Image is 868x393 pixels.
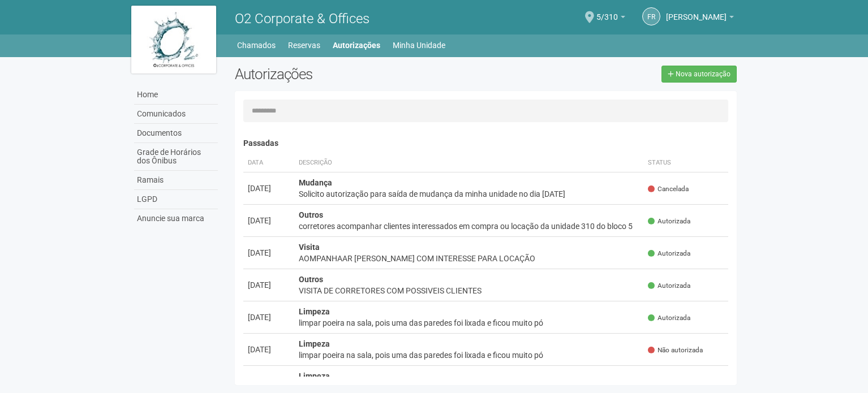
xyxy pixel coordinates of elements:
[248,183,290,194] div: [DATE]
[299,317,639,329] div: limpar poeira na sala, pois uma das paredes foi lixada e ficou muito pó
[299,221,639,232] div: corretores acompanhar clientes interessados em compra ou locação da unidade 310 do bloco 5
[299,210,323,219] strong: Outros
[299,285,639,296] div: VISITA DE CORRETORES COM POSSIVEIS CLIENTES
[131,6,216,74] img: logo.jpg
[642,7,660,25] a: FR
[666,2,727,21] span: FRANCI RODRIGUES
[248,247,290,258] div: [DATE]
[299,243,320,252] strong: Visita
[299,275,323,284] strong: Outros
[666,14,734,23] a: [PERSON_NAME]
[299,307,330,316] strong: Limpeza
[243,139,728,148] h4: Passadas
[248,376,290,387] div: [DATE]
[648,281,690,291] span: Autorizada
[299,349,639,361] div: limpar poeira na sala, pois uma das paredes foi lixada e ficou muito pó
[643,154,728,172] th: Status
[596,2,618,21] span: 5/310
[333,37,380,53] a: Autorizações
[299,178,332,187] strong: Mudança
[235,11,369,27] span: O2 Corporate & Offices
[596,14,625,23] a: 5/310
[243,154,294,172] th: Data
[134,105,218,124] a: Comunicados
[134,85,218,105] a: Home
[288,37,320,53] a: Reservas
[299,339,330,348] strong: Limpeza
[248,312,290,323] div: [DATE]
[248,279,290,291] div: [DATE]
[661,66,737,83] a: Nova autorização
[237,37,276,53] a: Chamados
[294,154,643,172] th: Descrição
[648,184,689,194] span: Cancelada
[299,372,330,381] strong: Limpeza
[648,249,690,258] span: Autorizada
[134,171,218,190] a: Ramais
[299,253,639,264] div: AOMPANHAAR [PERSON_NAME] COM INTERESSE PARA LOCAÇÃO
[134,190,218,209] a: LGPD
[299,188,639,200] div: Solicito autorização para saída de mudança da minha unidade no dia [DATE]
[235,66,477,83] h2: Autorizações
[648,217,690,226] span: Autorizada
[393,37,445,53] a: Minha Unidade
[134,143,218,171] a: Grade de Horários dos Ônibus
[134,124,218,143] a: Documentos
[248,215,290,226] div: [DATE]
[676,70,731,78] span: Nova autorização
[134,209,218,228] a: Anuncie sua marca
[648,346,703,355] span: Não autorizada
[248,344,290,355] div: [DATE]
[648,313,690,323] span: Autorizada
